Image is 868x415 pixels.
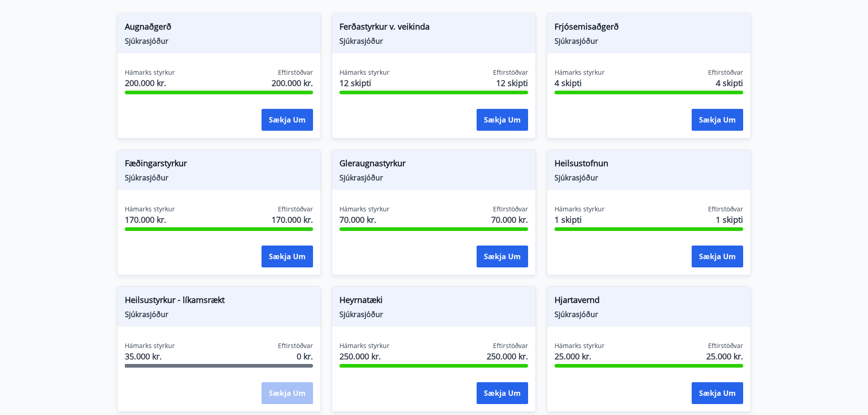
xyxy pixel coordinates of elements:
[496,77,528,89] span: 12 skipti
[555,205,605,214] span: Hámarks styrkur
[297,350,313,362] span: 0 kr.
[493,341,528,350] span: Eftirstöðvar
[125,309,313,319] span: Sjúkrasjóður
[555,341,605,350] span: Hámarks styrkur
[339,341,390,350] span: Hámarks styrkur
[125,20,313,36] span: Augnaðgerð
[125,77,175,89] span: 200.000 kr.
[708,68,743,77] span: Eftirstöðvar
[339,68,390,77] span: Hámarks styrkur
[692,382,743,404] button: Sækja um
[125,341,175,350] span: Hámarks styrkur
[555,77,605,89] span: 4 skipti
[339,20,528,36] span: Ferðastyrkur v. veikinda
[477,246,528,267] button: Sækja um
[262,246,313,267] button: Sækja um
[339,205,390,214] span: Hámarks styrkur
[339,77,390,89] span: 12 skipti
[555,294,743,309] span: Hjartavernd
[706,350,743,362] span: 25.000 kr.
[692,109,743,131] button: Sækja um
[477,382,528,404] button: Sækja um
[555,173,743,183] span: Sjúkrasjóður
[272,77,313,89] span: 200.000 kr.
[272,214,313,225] span: 170.000 kr.
[555,350,605,362] span: 25.000 kr.
[125,68,175,77] span: Hámarks styrkur
[278,341,313,350] span: Eftirstöðvar
[491,214,528,225] span: 70.000 kr.
[262,109,313,131] button: Sækja um
[278,68,313,77] span: Eftirstöðvar
[339,214,390,225] span: 70.000 kr.
[125,350,175,362] span: 35.000 kr.
[487,350,528,362] span: 250.000 kr.
[555,36,743,46] span: Sjúkrasjóður
[125,205,175,214] span: Hámarks styrkur
[716,77,743,89] span: 4 skipti
[339,173,528,183] span: Sjúkrasjóður
[339,350,390,362] span: 250.000 kr.
[125,157,313,173] span: Fæðingarstyrkur
[555,214,605,225] span: 1 skipti
[555,309,743,319] span: Sjúkrasjóður
[477,109,528,131] button: Sækja um
[692,246,743,267] button: Sækja um
[339,294,528,309] span: Heyrnatæki
[555,20,743,36] span: Frjósemisaðgerð
[716,214,743,225] span: 1 skipti
[125,173,313,183] span: Sjúkrasjóður
[708,341,743,350] span: Eftirstöðvar
[278,205,313,214] span: Eftirstöðvar
[125,294,313,309] span: Heilsustyrkur - líkamsrækt
[339,309,528,319] span: Sjúkrasjóður
[555,68,605,77] span: Hámarks styrkur
[493,68,528,77] span: Eftirstöðvar
[555,157,743,173] span: Heilsustofnun
[708,205,743,214] span: Eftirstöðvar
[339,36,528,46] span: Sjúkrasjóður
[125,214,175,225] span: 170.000 kr.
[339,157,528,173] span: Gleraugnastyrkur
[493,205,528,214] span: Eftirstöðvar
[125,36,313,46] span: Sjúkrasjóður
